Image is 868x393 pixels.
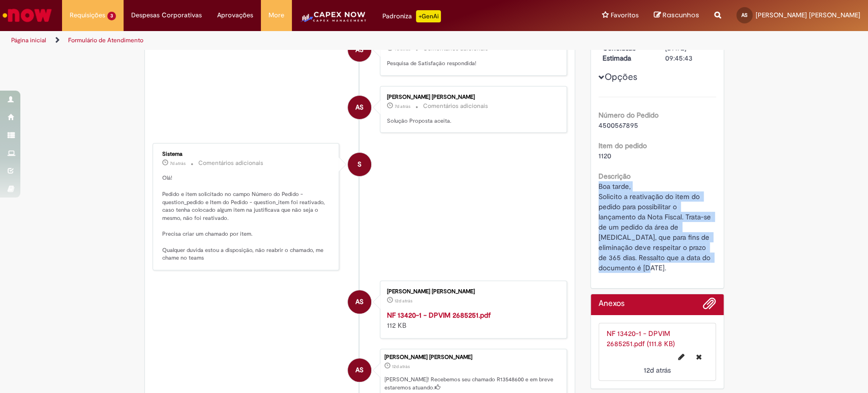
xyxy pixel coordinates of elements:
time: 18/09/2025 17:25:13 [395,298,412,304]
span: 3 [107,12,116,20]
span: 7d atrás [395,46,410,52]
time: 24/09/2025 08:46:20 [170,160,186,166]
a: Rascunhos [654,11,699,20]
span: Boa tarde, Solicito a reativação do item do pedido para possibilitar o lançamento da Nota Fiscal.... [598,182,713,272]
p: [PERSON_NAME]! Recebemos seu chamado R13548600 e em breve estaremos atuando. [384,376,561,391]
span: AS [355,38,364,62]
span: 4500567895 [598,121,638,130]
span: 12d atrás [644,366,671,375]
span: 7d atrás [170,160,186,166]
div: ANA P. A. DE SOUZA [348,96,371,119]
img: CapexLogo5.png [300,10,367,31]
span: 1120 [598,151,611,160]
small: Comentários adicionais [423,102,488,110]
b: Descrição [598,172,631,181]
a: Formulário de Atendimento [68,36,143,44]
span: S [357,152,362,177]
span: More [268,10,284,20]
dt: Conclusão Estimada [595,43,657,63]
a: NF 13420-1 - DPVIM 2685251.pdf (111.8 KB) [607,329,675,348]
p: Pesquisa de Satisfação respondida! [387,60,556,68]
button: Excluir NF 13420-1 - DPVIM 2685251.pdf [690,349,708,365]
b: Número do Pedido [598,110,659,120]
button: Editar nome de arquivo NF 13420-1 - DPVIM 2685251.pdf [672,349,691,365]
h2: Anexos [598,299,624,308]
div: [DATE] 09:45:43 [665,43,712,63]
span: AS [355,358,364,382]
img: ServiceNow [1,5,53,25]
div: 112 KB [387,310,556,330]
div: System [348,153,371,176]
div: Padroniza [382,10,441,22]
a: NF 13420-1 - DPVIM 2685251.pdf [387,311,491,320]
span: Rascunhos [663,10,699,20]
time: 18/09/2025 17:25:19 [392,363,410,370]
div: ANA P. A. DE SOUZA [348,358,371,382]
span: [PERSON_NAME] [PERSON_NAME] [756,11,860,19]
span: Aprovações [217,10,253,20]
span: Despesas Corporativas [131,10,202,20]
div: Sistema [162,151,332,157]
span: 12d atrás [395,298,412,304]
div: [PERSON_NAME] [PERSON_NAME] [387,289,556,295]
b: Item do pedido [598,141,647,150]
span: Favoritos [611,10,639,20]
div: ANA P. A. DE SOUZA [348,290,371,314]
span: AS [741,12,747,18]
div: ANA P. A. DE SOUZA [348,38,371,62]
time: 18/09/2025 17:25:13 [644,366,671,375]
span: Requisições [70,10,105,20]
span: 12d atrás [392,363,410,370]
time: 24/09/2025 09:20:29 [395,46,410,52]
span: AS [355,290,364,314]
button: Adicionar anexos [703,297,716,315]
p: Olá! Pedido e item solicitado no campo Número do Pedido - question_pedido e Item do Pedido - ques... [162,174,332,262]
ul: Trilhas de página [8,31,571,50]
a: Página inicial [11,36,46,44]
p: Solução Proposta aceita. [387,117,556,125]
small: Comentários adicionais [198,159,263,167]
p: +GenAi [416,10,441,22]
div: [PERSON_NAME] [PERSON_NAME] [387,94,556,100]
span: 7d atrás [395,103,410,109]
span: AS [355,95,364,120]
div: [PERSON_NAME] [PERSON_NAME] [384,354,561,360]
